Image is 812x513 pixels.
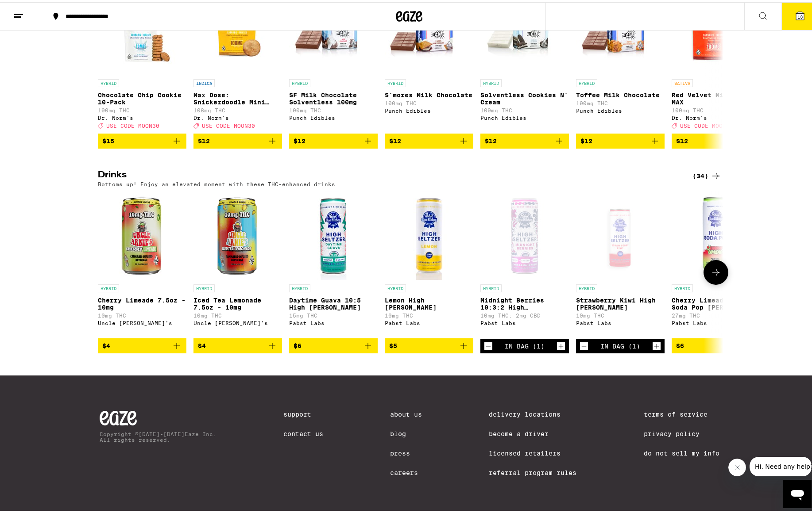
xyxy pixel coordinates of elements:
[193,189,282,336] a: Open page for Iced Tea Lemonade 7.5oz - 10mg from Uncle Arnie's
[390,467,422,474] a: Careers
[198,135,210,142] span: $12
[193,336,282,351] button: Add to bag
[692,168,721,179] a: (34)
[385,131,473,146] button: Add to bag
[98,89,186,103] p: Chocolate Chip Cookie 10-Pack
[102,340,110,347] span: $4
[644,409,719,416] a: Terms of Service
[480,295,569,309] p: Midnight Berries 10:3:2 High [PERSON_NAME]
[484,340,493,348] button: Decrement
[385,189,473,278] img: Pabst Labs - Lemon High Seltzer
[480,77,502,85] p: HYBRID
[98,113,186,119] div: Dr. Norm's
[480,282,502,290] p: HYBRID
[489,448,576,455] a: Licensed Retailers
[5,6,64,13] span: Hi. Need any help?
[193,77,215,85] p: INDICA
[294,135,305,142] span: $12
[289,282,310,290] p: HYBRID
[576,310,665,316] p: 10mg THC
[193,105,282,111] p: 108mg THC
[672,282,693,290] p: HYBRID
[576,89,665,96] p: Toffee Milk Chocolate
[385,98,473,104] p: 100mg THC
[193,113,282,119] div: Dr. Norm's
[783,478,812,506] iframe: Button to launch messaging window
[98,168,678,179] h2: Drinks
[672,113,760,119] div: Dr. Norm's
[289,295,378,309] p: Daytime Guava 10:5 High [PERSON_NAME]
[193,282,215,290] p: HYBRID
[289,77,310,85] p: HYBRID
[98,77,119,85] p: HYBRID
[385,189,473,336] a: Open page for Lemon High Seltzer from Pabst Labs
[100,429,217,440] p: Copyright © [DATE]-[DATE] Eaze Inc. All rights reserved.
[652,340,661,348] button: Increment
[480,189,569,337] a: Open page for Midnight Berries 10:3:2 High Seltzer from Pabst Labs
[672,318,760,324] div: Pabst Labs
[98,179,339,185] p: Bottoms up! Enjoy an elevated moment with these THC-enhanced drinks.
[289,310,378,316] p: 15mg THC
[385,89,473,96] p: S'mores Milk Chocolate
[672,131,760,146] button: Add to bag
[193,189,282,278] img: Uncle Arnie's - Iced Tea Lemonade 7.5oz - 10mg
[389,340,397,347] span: $5
[580,135,592,142] span: $12
[98,105,186,111] p: 100mg THC
[289,336,378,351] button: Add to bag
[385,77,406,85] p: HYBRID
[680,121,733,127] span: USE CODE MOON30
[489,467,576,474] a: Referral Program Rules
[480,318,569,324] div: Pabst Labs
[198,340,206,347] span: $4
[644,428,719,435] a: Privacy Policy
[576,106,665,111] div: Punch Edibles
[576,295,665,309] p: Strawberry Kiwi High [PERSON_NAME]
[98,310,186,316] p: 10mg THC
[480,310,569,316] p: 10mg THC: 2mg CBD
[98,295,186,309] p: Cherry Limeade 7.5oz - 10mg
[193,318,282,324] div: Uncle [PERSON_NAME]'s
[480,131,569,146] button: Add to bag
[385,295,473,309] p: Lemon High [PERSON_NAME]
[505,341,545,348] div: In Bag (1)
[676,135,688,142] span: $12
[289,189,378,336] a: Open page for Daytime Guava 10:5 High Seltzer from Pabst Labs
[98,282,119,290] p: HYBRID
[102,135,114,142] span: $15
[283,409,323,416] a: Support
[385,282,406,290] p: HYBRID
[600,341,640,348] div: In Bag (1)
[485,135,497,142] span: $12
[644,448,719,455] a: Do Not Sell My Info
[106,121,159,127] span: USE CODE MOON30
[750,455,812,474] iframe: Message from company
[672,105,760,111] p: 100mg THC
[283,428,323,435] a: Contact Us
[672,295,760,309] p: Cherry Limeade High Soda Pop [PERSON_NAME] - 25mg
[289,105,378,111] p: 100mg THC
[289,131,378,146] button: Add to bag
[98,336,186,351] button: Add to bag
[672,189,760,278] img: Pabst Labs - Cherry Limeade High Soda Pop Seltzer - 25mg
[193,89,282,103] p: Max Dose: Snickerdoodle Mini Cookie - Indica
[390,409,422,416] a: About Us
[202,121,255,127] span: USE CODE MOON30
[193,310,282,316] p: 10mg THC
[98,189,186,336] a: Open page for Cherry Limeade 7.5oz - 10mg from Uncle Arnie's
[480,113,569,119] div: Punch Edibles
[672,336,760,351] button: Add to bag
[576,282,597,290] p: HYBRID
[98,189,186,278] img: Uncle Arnie's - Cherry Limeade 7.5oz - 10mg
[672,89,760,103] p: Red Velvet Mini Cookie MAX
[672,310,760,316] p: 27mg THC
[389,135,401,142] span: $12
[672,77,693,85] p: SATIVA
[289,113,378,119] div: Punch Edibles
[385,310,473,316] p: 10mg THC
[193,295,282,309] p: Iced Tea Lemonade 7.5oz - 10mg
[797,12,803,17] span: 13
[385,318,473,324] div: Pabst Labs
[480,105,569,111] p: 100mg THC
